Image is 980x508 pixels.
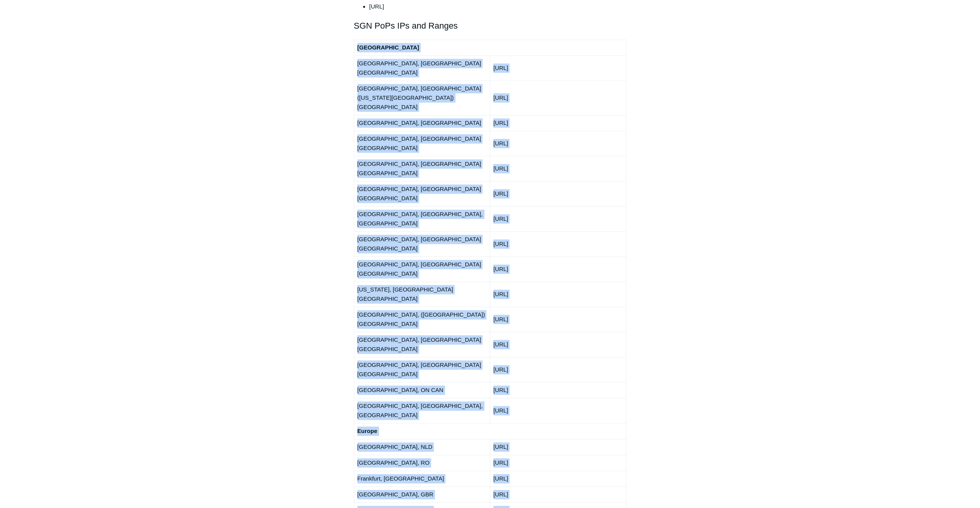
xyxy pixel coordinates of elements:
[354,131,490,156] td: [GEOGRAPHIC_DATA], [GEOGRAPHIC_DATA] [GEOGRAPHIC_DATA]
[490,439,626,455] td: [URL]
[490,55,626,80] td: [URL]
[490,206,626,231] td: [URL]
[354,486,490,502] td: [GEOGRAPHIC_DATA], GBR
[369,2,627,11] li: [URL]
[490,332,626,357] td: [URL]
[354,256,490,281] td: [GEOGRAPHIC_DATA], [GEOGRAPHIC_DATA] [GEOGRAPHIC_DATA]
[354,332,490,357] td: [GEOGRAPHIC_DATA], [GEOGRAPHIC_DATA] [GEOGRAPHIC_DATA]
[490,382,626,398] td: [URL]
[354,382,490,398] td: [GEOGRAPHIC_DATA], ON CAN
[354,231,490,256] td: [GEOGRAPHIC_DATA], [GEOGRAPHIC_DATA] [GEOGRAPHIC_DATA]
[354,439,490,455] td: [GEOGRAPHIC_DATA], NLD
[490,156,626,181] td: [URL]
[354,19,627,32] h2: SGN PoPs IPs and Ranges
[354,206,490,231] td: [GEOGRAPHIC_DATA], [GEOGRAPHIC_DATA], [GEOGRAPHIC_DATA]
[490,231,626,256] td: [URL]
[354,115,490,131] td: [GEOGRAPHIC_DATA], [GEOGRAPHIC_DATA]
[354,357,490,382] td: [GEOGRAPHIC_DATA], [GEOGRAPHIC_DATA] [GEOGRAPHIC_DATA]
[490,80,626,115] td: [URL]
[490,357,626,382] td: [URL]
[357,428,377,434] strong: Europe
[354,80,490,115] td: [GEOGRAPHIC_DATA], [GEOGRAPHIC_DATA] ([US_STATE][GEOGRAPHIC_DATA]) [GEOGRAPHIC_DATA]
[490,181,626,206] td: [URL]
[354,398,490,423] td: [GEOGRAPHIC_DATA], [GEOGRAPHIC_DATA], [GEOGRAPHIC_DATA]
[490,115,626,131] td: [URL]
[490,307,626,332] td: [URL]
[354,55,490,80] td: [GEOGRAPHIC_DATA], [GEOGRAPHIC_DATA] [GEOGRAPHIC_DATA]
[490,398,626,423] td: [URL]
[490,455,626,470] td: [URL]
[490,470,626,486] td: [URL]
[490,486,626,502] td: [URL]
[490,256,626,281] td: [URL]
[354,181,490,206] td: [GEOGRAPHIC_DATA], [GEOGRAPHIC_DATA] [GEOGRAPHIC_DATA]
[354,307,490,332] td: [GEOGRAPHIC_DATA], ([GEOGRAPHIC_DATA]) [GEOGRAPHIC_DATA]
[354,281,490,307] td: [US_STATE], [GEOGRAPHIC_DATA] [GEOGRAPHIC_DATA]
[354,156,490,181] td: [GEOGRAPHIC_DATA], [GEOGRAPHIC_DATA] [GEOGRAPHIC_DATA]
[357,44,419,51] strong: [GEOGRAPHIC_DATA]
[354,455,490,470] td: [GEOGRAPHIC_DATA], RO
[354,470,490,486] td: Frankfurt, [GEOGRAPHIC_DATA]
[490,131,626,156] td: [URL]
[490,281,626,307] td: [URL]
